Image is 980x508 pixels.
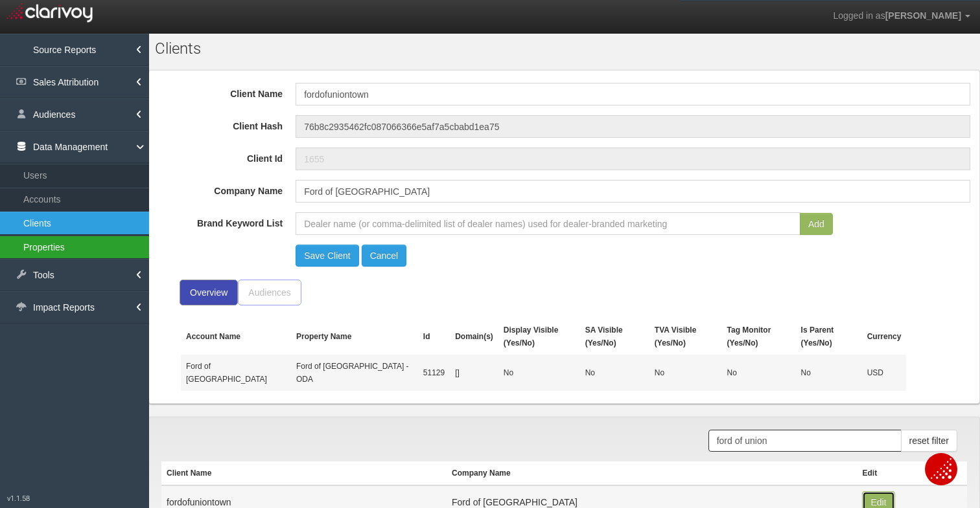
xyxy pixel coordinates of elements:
h1: Clients [155,40,401,57]
th: SA Visible (Yes/No) [580,318,649,355]
th: Domain(s) [450,318,498,355]
td: 51129 [418,355,450,391]
div: Audiences [238,280,301,305]
input: Dealer name (or comma-delimited list of dealer names) used for dealer-branded marketing [296,212,800,235]
td: No [796,355,862,391]
input: Company Name [296,180,970,203]
th: TVA Visible (Yes/No) [649,318,722,355]
th: Is Parent (Yes/No) [796,318,862,355]
th: Property Name [291,318,418,355]
td: Ford of [GEOGRAPHIC_DATA] - ODA [291,355,418,391]
label: Brand Keyword List [152,212,289,230]
td: No [649,355,722,391]
button: Save Client [296,245,359,267]
a: Logged in as[PERSON_NAME] [823,1,980,32]
td: Ford of [GEOGRAPHIC_DATA] [181,355,291,391]
th: Display Visible (Yes/No) [498,318,580,355]
th: Account Name [181,318,291,355]
th: Currency [862,318,907,355]
label: Client Id [152,148,289,165]
label: Company Name [152,180,289,197]
button: reset filter [901,430,957,452]
th: Edit [857,461,967,485]
input: Search Clients [708,430,902,452]
td: No [580,355,649,391]
td: USD [862,355,907,391]
div: Overview [180,280,238,305]
span: [PERSON_NAME] [885,10,961,21]
th: Id [418,318,450,355]
td: [] [450,355,498,391]
input: Client Hash [296,115,970,138]
label: Client Hash [152,115,289,133]
input: Client Name [296,83,970,105]
button: Add [800,213,833,235]
button: Cancel [362,245,407,267]
span: Logged in as [833,10,885,21]
th: Company Name [447,461,857,485]
th: Tag Monitor (Yes/No) [722,318,796,355]
th: Client Name [161,461,447,485]
label: Client Name [152,83,289,100]
input: Client Id [296,148,970,170]
td: No [722,355,796,391]
td: No [498,355,580,391]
